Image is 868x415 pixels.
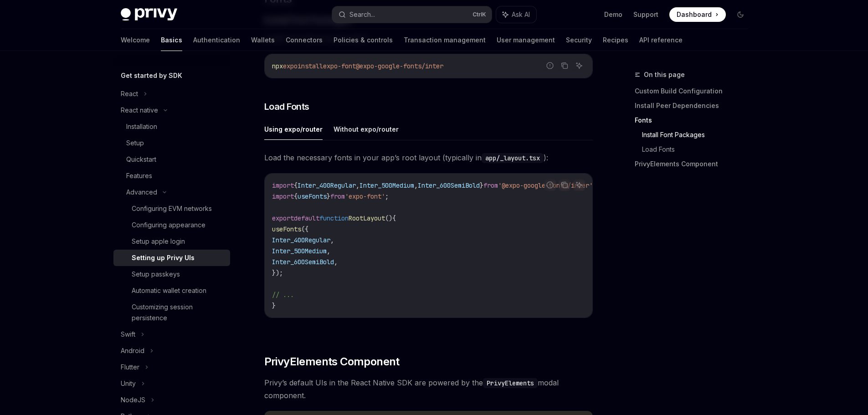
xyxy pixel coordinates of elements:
a: Setup apple login [113,233,230,250]
span: Inter_600SemiBold [272,258,334,266]
span: Inter_600SemiBold [418,181,480,190]
div: Android [121,345,144,356]
span: } [480,181,483,190]
div: Setup [126,138,144,149]
a: Transaction management [404,29,486,51]
button: Ask AI [573,179,585,191]
button: Ask AI [496,6,536,23]
button: Toggle dark mode [733,7,748,22]
a: PrivyElements Component [635,157,755,171]
div: Setup passkeys [132,269,180,280]
a: Policies & controls [334,29,393,51]
div: Setting up Privy UIs [132,252,195,263]
span: , [334,258,338,266]
div: Search... [349,9,375,20]
span: Load the necessary fonts in your app’s root layout (typically in ): [264,151,593,164]
div: Flutter [121,362,139,373]
div: Swift [121,329,135,340]
div: Advanced [126,187,157,198]
button: Ask AI [573,60,585,72]
code: app/_layout.tsx [482,153,544,163]
a: Recipes [603,29,628,51]
span: Dashboard [677,10,712,19]
span: import [272,192,294,200]
span: install [298,62,323,70]
code: PrivyElements [483,378,538,388]
button: Report incorrect code [544,179,556,191]
div: React native [121,105,158,116]
span: Inter_400Regular [298,181,356,190]
a: Setup passkeys [113,266,230,282]
button: Search...CtrlK [332,6,492,23]
span: Inter_500Medium [272,247,327,255]
span: } [272,302,276,310]
div: Setup apple login [132,236,185,247]
a: Basics [161,29,182,51]
span: { [294,181,298,190]
span: function [319,214,349,222]
h5: Get started by SDK [121,70,182,81]
a: Installation [113,118,230,135]
a: Dashboard [669,7,726,22]
a: Fonts [635,113,755,128]
span: expo-font [323,62,356,70]
span: , [356,181,360,190]
span: , [414,181,418,190]
img: dark logo [121,8,177,21]
button: Copy the contents from the code block [559,60,570,72]
a: Authentication [193,29,240,51]
span: , [327,247,330,255]
a: Automatic wallet creation [113,282,230,299]
span: { [392,214,396,222]
div: React [121,88,138,99]
a: Configuring EVM networks [113,200,230,217]
span: Privy’s default UIs in the React Native SDK are powered by the modal component. [264,376,593,402]
a: Load Fonts [642,142,755,157]
span: Inter_500Medium [360,181,414,190]
span: @expo-google-fonts/inter [356,62,443,70]
span: expo [283,62,298,70]
span: , [330,236,334,244]
span: from [483,181,498,190]
span: }); [272,269,283,277]
span: // ... [272,291,294,299]
a: Custom Build Configuration [635,84,755,98]
div: Features [126,170,152,181]
span: ; [385,192,389,200]
a: Welcome [121,29,150,51]
div: NodeJS [121,395,145,405]
div: Installation [126,121,157,132]
span: } [327,192,330,200]
a: User management [497,29,555,51]
a: Install Font Packages [642,128,755,142]
span: Inter_400Regular [272,236,330,244]
span: On this page [644,69,685,80]
span: Ctrl K [473,11,486,18]
span: import [272,181,294,190]
span: { [294,192,298,200]
span: Load Fonts [264,100,309,113]
div: Configuring appearance [132,220,205,231]
a: Support [633,10,658,19]
div: Quickstart [126,154,156,165]
span: PrivyElements Component [264,354,400,369]
a: Configuring appearance [113,217,230,233]
span: export [272,214,294,222]
span: () [385,214,392,222]
button: Report incorrect code [544,60,556,72]
a: Wallets [251,29,275,51]
div: Configuring EVM networks [132,203,212,214]
span: 'expo-font' [345,192,385,200]
span: '@expo-google-fonts/inter' [498,181,593,190]
a: Quickstart [113,151,230,168]
span: useFonts [272,225,301,233]
a: Connectors [286,29,323,51]
div: Automatic wallet creation [132,285,206,296]
span: ({ [301,225,308,233]
button: Using expo/router [264,118,323,140]
a: Install Peer Dependencies [635,98,755,113]
span: default [294,214,319,222]
a: Setting up Privy UIs [113,250,230,266]
span: Ask AI [512,10,530,19]
a: Security [566,29,592,51]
